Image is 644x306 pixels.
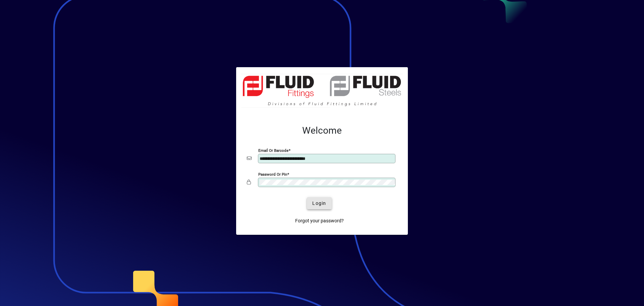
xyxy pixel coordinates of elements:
span: Forgot your password? [295,217,344,224]
h2: Welcome [247,125,397,136]
span: Login [312,200,326,207]
mat-label: Email or Barcode [258,148,288,153]
mat-label: Password or Pin [258,172,287,177]
button: Login [307,197,331,209]
a: Forgot your password? [292,215,346,227]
